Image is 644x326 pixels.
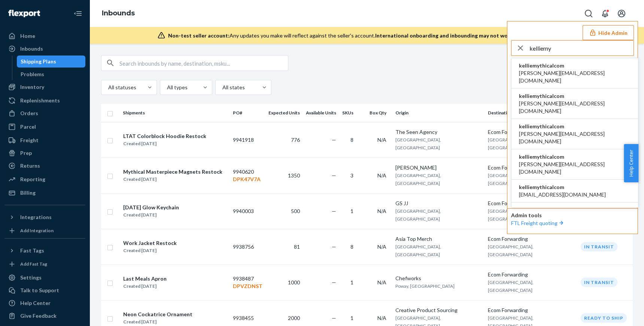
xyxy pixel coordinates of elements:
div: The Seen Agency [395,128,482,136]
span: Help Center [624,144,638,182]
div: [DATE] Glow Keychain [123,204,179,211]
div: Help Center [20,299,51,307]
th: Origin [392,104,485,122]
input: All statuses [107,84,108,91]
span: 500 [291,208,300,214]
span: 776 [291,137,300,143]
span: N/A [377,243,386,250]
span: N/A [377,137,386,143]
span: [PERSON_NAME][EMAIL_ADDRESS][DOMAIN_NAME] [519,161,631,176]
span: — [332,315,336,321]
a: Reporting [4,173,85,185]
span: 1000 [288,279,300,285]
div: Chefworks [395,275,482,282]
button: Open notifications [598,6,613,21]
span: [GEOGRAPHIC_DATA], [GEOGRAPHIC_DATA] [488,208,534,222]
a: Home [4,30,85,42]
div: Inventory [20,83,44,91]
div: Give Feedback [20,312,57,320]
span: kelliemythicalcom [519,123,631,130]
img: Flexport logo [8,10,40,17]
span: kelliemythicalcom [519,206,631,214]
span: [EMAIL_ADDRESS][DOMAIN_NAME] [519,191,606,198]
span: — [332,279,336,285]
div: Created [DATE] [123,282,167,290]
span: N/A [377,208,386,214]
button: Give Feedback [4,310,85,322]
a: Parcel [4,121,85,133]
a: Add Fast Tag [4,260,85,269]
a: Returns [4,160,85,172]
a: Billing [4,187,85,199]
td: 9938487 [230,264,265,300]
div: Problems [21,71,44,78]
p: DPK47V7A [233,176,262,183]
div: Work Jacket Restock [123,239,177,247]
a: Prep [4,147,85,159]
td: 9940620 [230,158,265,193]
th: Destination [485,104,578,122]
span: — [332,172,336,179]
div: Mythical Masterpiece Magnets Restock [123,168,222,176]
button: Integrations [4,211,85,223]
div: Add Integration [20,227,54,234]
a: Freight [4,134,85,146]
div: Ecom Forwarding [488,128,575,136]
input: All states [222,84,222,91]
span: kelliemythicalcom [519,183,606,191]
button: Hide Admin [583,25,634,40]
div: Ecom Forwarding [488,200,575,207]
span: N/A [377,172,386,179]
span: [GEOGRAPHIC_DATA], [GEOGRAPHIC_DATA] [488,279,534,293]
div: Returns [20,162,40,170]
div: Created [DATE] [123,140,206,147]
th: PO# [230,104,265,122]
div: Any updates you make will reflect against the seller's account. [168,32,569,39]
div: Integrations [20,213,52,221]
ol: breadcrumbs [96,3,141,24]
div: Ecom Forwarding [488,306,575,314]
div: [PERSON_NAME] [395,164,482,171]
span: Poway, [GEOGRAPHIC_DATA] [395,283,455,289]
p: DPVZDNST [233,282,262,290]
a: Inbounds [102,9,135,17]
span: 3 [350,172,353,179]
div: Created [DATE] [123,211,179,219]
div: Ecom Forwarding [488,164,575,171]
div: Parcel [20,123,36,131]
div: Created [DATE] [123,247,177,254]
span: kelliemythicalcom [519,92,631,100]
span: 81 [294,243,300,250]
div: Home [20,32,35,40]
span: 8 [350,243,353,250]
div: Ecom Forwarding [488,271,575,278]
a: Problems [17,68,86,80]
div: Reporting [20,176,45,183]
span: [GEOGRAPHIC_DATA], [GEOGRAPHIC_DATA] [395,244,441,257]
div: Fast Tags [20,247,44,254]
td: 9940003 [230,193,265,229]
span: kelliemythicalcom [519,153,631,161]
div: GS JJ [395,200,482,207]
td: 9938756 [230,229,265,264]
span: — [332,137,336,143]
span: — [332,243,336,250]
span: 1 [350,279,353,285]
span: [GEOGRAPHIC_DATA], [GEOGRAPHIC_DATA] [395,137,441,150]
span: 1350 [288,172,300,179]
div: Talk to Support [20,287,59,294]
a: Help Center [4,297,85,309]
span: 2000 [288,315,300,321]
div: Created [DATE] [123,318,192,326]
div: In transit [581,278,617,287]
button: Fast Tags [4,245,85,257]
div: Neon Cockatrice Ornament [123,311,192,318]
a: FTL Freight quoting [511,220,565,226]
div: In transit [581,242,617,251]
div: Add Fast Tag [20,261,47,267]
div: Shipping Plans [21,58,56,65]
span: [PERSON_NAME][EMAIL_ADDRESS][DOMAIN_NAME] [519,100,631,115]
span: [GEOGRAPHIC_DATA], [GEOGRAPHIC_DATA] [395,208,441,222]
span: [GEOGRAPHIC_DATA], [GEOGRAPHIC_DATA] [395,173,441,186]
span: N/A [377,315,386,321]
